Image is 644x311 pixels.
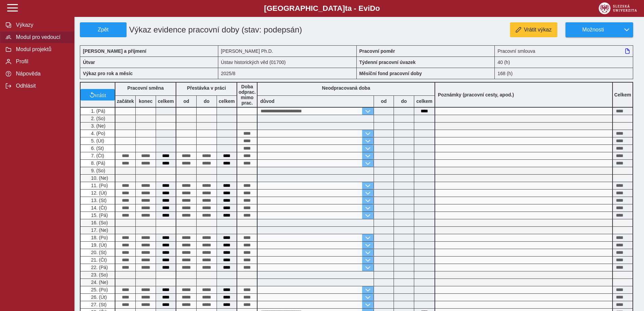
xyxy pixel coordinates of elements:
b: do [394,98,414,104]
b: celkem [156,98,176,104]
b: od [176,98,196,104]
button: Zpět [80,22,127,37]
b: Pracovní poměr [359,48,395,54]
span: Profil [14,59,69,65]
span: 4. (Po) [90,131,105,136]
b: Týdenní pracovní úvazek [359,60,416,65]
span: Výkazy [14,22,69,28]
span: Nápověda [14,71,69,77]
span: 11. (Po) [90,183,108,188]
div: [PERSON_NAME] Ph.D. [218,45,357,57]
span: 22. (Pá) [90,265,108,270]
div: Ústav historických věd (01700) [218,57,357,68]
b: do [197,98,217,104]
div: 2025/8 [218,68,357,79]
b: začátek [115,98,135,104]
span: o [375,4,380,13]
span: 18. (Po) [90,235,108,240]
span: 1. (Pá) [90,108,105,114]
span: 13. (St) [90,198,107,203]
span: Odhlásit [14,83,69,89]
span: 26. (Út) [90,294,107,300]
b: celkem [217,98,237,104]
b: Přestávka v práci [187,85,226,91]
span: 14. (Čt) [90,205,107,210]
span: 6. (St) [90,146,104,151]
span: D [370,4,375,13]
span: Možnosti [571,27,615,33]
span: Vrátit výkaz [524,27,552,33]
b: Pracovní směna [127,85,163,91]
span: 23. (So) [90,272,108,277]
span: 7. (Čt) [90,153,104,158]
span: 16. (So) [90,220,108,225]
span: Modul projektů [14,46,69,52]
b: [PERSON_NAME] a příjmení [83,48,146,54]
b: celkem [414,98,435,104]
span: 21. (Čt) [90,257,107,263]
span: 17. (Ne) [90,227,108,233]
b: Útvar [83,60,95,65]
button: Možnosti [565,22,620,37]
span: 12. (Út) [90,190,107,196]
span: Zpět [83,27,124,33]
span: 19. (Út) [90,242,107,248]
b: [GEOGRAPHIC_DATA] a - Evi [20,4,624,13]
b: Celkem [614,92,631,97]
span: vrátit [95,92,106,97]
span: 15. (Pá) [90,213,108,218]
b: Výkaz pro rok a měsíc [83,71,133,76]
h1: Výkaz evidence pracovní doby (stav: podepsán) [127,22,313,37]
div: 168 (h) [495,68,633,79]
button: vrátit [81,89,115,101]
span: 27. (St) [90,302,107,307]
span: 3. (Ne) [90,123,106,129]
div: Pracovní smlouva [495,45,633,57]
span: 5. (Út) [90,138,104,143]
b: důvod [260,98,274,104]
span: t [345,4,347,13]
b: konec [136,98,156,104]
img: logo_web_su.png [599,2,637,14]
span: 2. (So) [90,116,105,121]
b: Neodpracovaná doba [322,85,370,91]
span: 8. (Pá) [90,160,105,166]
button: Vrátit výkaz [510,22,557,37]
b: Měsíční fond pracovní doby [359,71,422,76]
span: Modul pro vedoucí [14,34,69,40]
span: 20. (St) [90,250,107,255]
b: Doba odprac. mimo prac. [239,84,256,106]
b: od [374,98,394,104]
span: 9. (So) [90,168,105,173]
div: 40 (h) [495,57,633,68]
span: 10. (Ne) [90,175,108,181]
span: 24. (Ne) [90,280,108,285]
b: Poznámky (pracovní cesty, apod.) [435,92,517,97]
span: 25. (Po) [90,287,108,292]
